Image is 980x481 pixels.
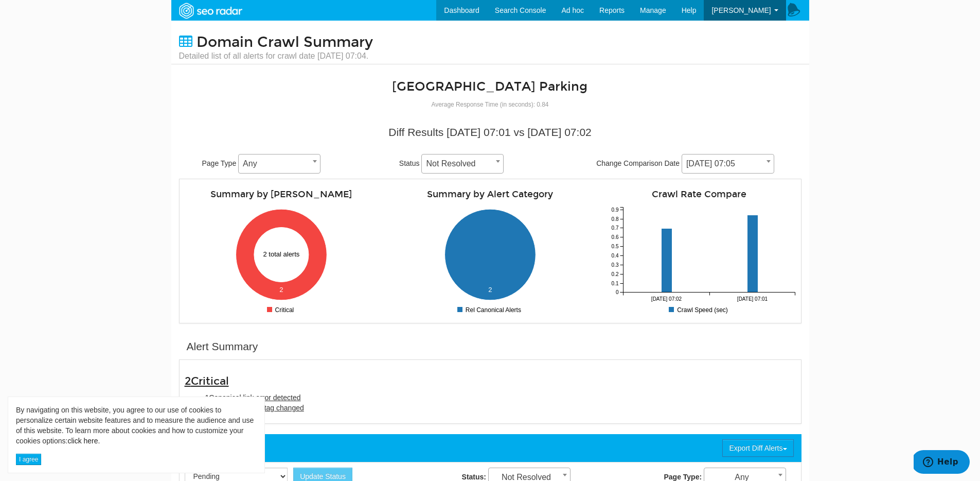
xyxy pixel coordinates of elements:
tspan: 0 [615,289,618,295]
span: Critical [191,374,229,388]
span: Any [239,157,320,171]
tspan: [DATE] 07:01 [737,296,768,302]
span: 2 [185,374,229,388]
li: 1 [205,403,796,413]
tspan: 0.9 [611,207,618,213]
span: Ad hoc [561,6,584,14]
span: Manage [640,6,666,14]
button: I agree [16,454,41,465]
tspan: 0.7 [611,225,618,231]
tspan: [DATE] 07:02 [651,296,682,302]
span: Help [682,6,697,14]
span: [PERSON_NAME] [711,6,771,14]
span: Reports [599,6,625,14]
tspan: 0.5 [611,244,618,249]
li: 1 [205,392,796,403]
img: SEORadar [175,2,246,20]
div: By navigating on this website, you agree to our use of cookies to personalize certain website fea... [16,405,257,446]
a: [GEOGRAPHIC_DATA] Parking [392,79,587,94]
strong: Page Type: [664,473,702,481]
div: Alert Summary [187,339,258,354]
text: 2 total alerts [263,250,300,258]
span: Not Resolved [421,154,504,174]
span: Any [238,154,320,174]
h4: Summary by [PERSON_NAME] [185,190,378,199]
span: Domain Crawl Summary [197,33,373,51]
button: Export Diff Alerts [722,439,793,457]
h4: Summary by Alert Category [394,190,587,199]
small: Detailed list of all alerts for crawl date [DATE] 07:04. [179,50,373,62]
tspan: 0.4 [611,253,618,259]
div: Diff Results [DATE] 07:01 vs [DATE] 07:02 [187,125,794,140]
tspan: 0.8 [611,216,618,222]
span: Change Comparison Date [596,159,680,167]
tspan: 0.6 [611,234,618,240]
h4: Crawl Rate Compare [602,190,796,199]
span: Status [399,159,420,167]
tspan: 0.2 [611,271,618,277]
iframe: Opens a widget where you can find more information [914,450,970,476]
span: 09/11/2025 07:05 [682,157,774,171]
a: click here [67,437,98,445]
tspan: 0.1 [611,281,618,286]
span: Canonical link error detected [209,393,300,402]
small: Average Response Time (in seconds): 0.84 [432,101,549,108]
tspan: 0.3 [611,262,618,268]
span: Not Resolved [422,157,503,171]
span: Page Type [202,159,237,167]
strong: Status: [462,473,486,481]
span: 09/11/2025 07:05 [682,154,774,174]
